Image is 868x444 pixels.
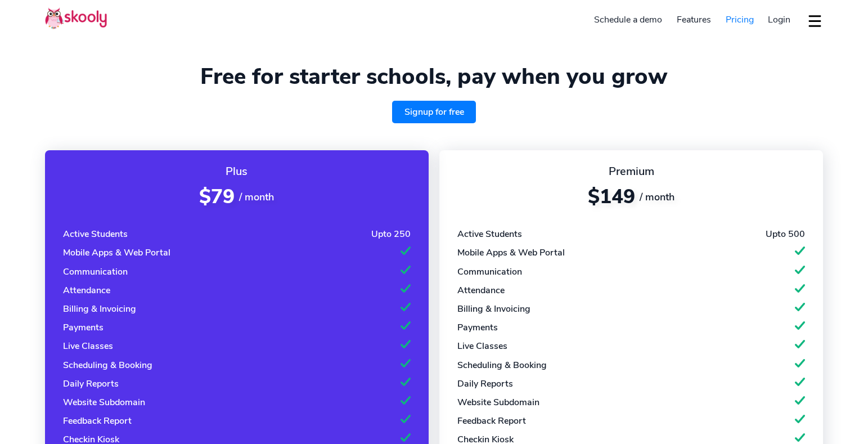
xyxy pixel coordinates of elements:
a: Schedule a demo [587,11,670,29]
div: Feedback Report [63,415,132,427]
a: Login [761,11,798,29]
span: Pricing [726,14,754,26]
span: / month [239,190,274,204]
div: Upto 500 [766,228,805,240]
div: Communication [457,266,522,278]
div: Live Classes [457,340,507,352]
div: Scheduling & Booking [63,359,152,371]
div: Live Classes [63,340,113,352]
a: Features [669,11,718,29]
button: dropdown menu [807,8,823,34]
span: $149 [588,183,635,210]
div: Attendance [457,284,505,297]
div: Premium [457,164,805,179]
div: Mobile Apps & Web Portal [457,246,565,259]
div: Communication [63,266,128,278]
div: Website Subdomain [63,396,145,409]
div: Mobile Apps & Web Portal [63,246,170,259]
div: Active Students [63,228,128,240]
div: Daily Reports [457,378,513,390]
a: Pricing [718,11,761,29]
img: Skooly [45,7,107,29]
div: Scheduling & Booking [457,359,547,371]
div: Website Subdomain [457,396,539,409]
div: Upto 250 [371,228,411,240]
span: / month [640,190,674,204]
div: Attendance [63,284,110,297]
a: Signup for free [392,101,476,123]
div: Payments [457,321,498,334]
h1: Free for starter schools, pay when you grow [45,63,823,90]
div: Payments [63,321,104,334]
div: Daily Reports [63,378,119,390]
div: Feedback Report [457,415,526,427]
span: $79 [199,183,235,210]
div: Billing & Invoicing [457,303,530,315]
div: Billing & Invoicing [63,303,136,315]
div: Active Students [457,228,522,240]
div: Plus [63,164,411,179]
span: Login [768,14,790,26]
